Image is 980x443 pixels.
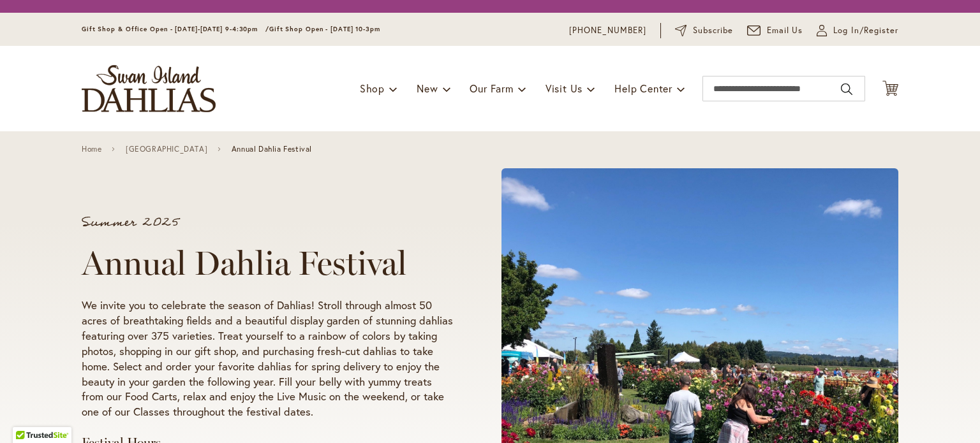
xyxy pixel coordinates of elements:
span: Email Us [767,24,803,37]
a: Email Us [747,24,803,37]
a: store logo [82,65,216,112]
a: [GEOGRAPHIC_DATA] [126,145,207,154]
span: Subscribe [693,24,733,37]
a: Log In/Register [817,24,898,37]
span: Log In/Register [833,24,898,37]
span: Help Center [614,82,672,95]
a: [PHONE_NUMBER] [569,24,646,37]
span: Annual Dahlia Festival [232,145,312,154]
a: Home [82,145,101,154]
span: New [417,82,438,95]
span: Visit Us [546,82,583,95]
a: Subscribe [675,24,733,37]
p: We invite you to celebrate the season of Dahlias! Stroll through almost 50 acres of breathtaking ... [82,298,453,420]
span: Shop [360,82,385,95]
p: Summer 2025 [82,216,453,229]
span: Gift Shop Open - [DATE] 10-3pm [269,25,380,33]
h1: Annual Dahlia Festival [82,244,453,282]
span: Gift Shop & Office Open - [DATE]-[DATE] 9-4:30pm / [82,25,269,33]
span: Our Farm [470,82,513,95]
